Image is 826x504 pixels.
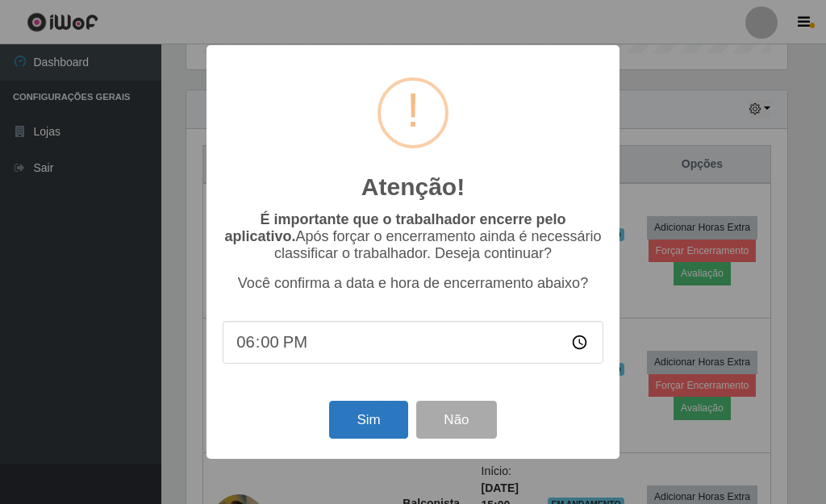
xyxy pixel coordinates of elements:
button: Não [416,401,496,439]
h2: Atenção! [361,173,465,202]
p: Você confirma a data e hora de encerramento abaixo? [223,275,603,292]
p: Após forçar o encerramento ainda é necessário classificar o trabalhador. Deseja continuar? [223,211,603,262]
b: É importante que o trabalhador encerre pelo aplicativo. [224,211,565,244]
button: Sim [329,401,407,439]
